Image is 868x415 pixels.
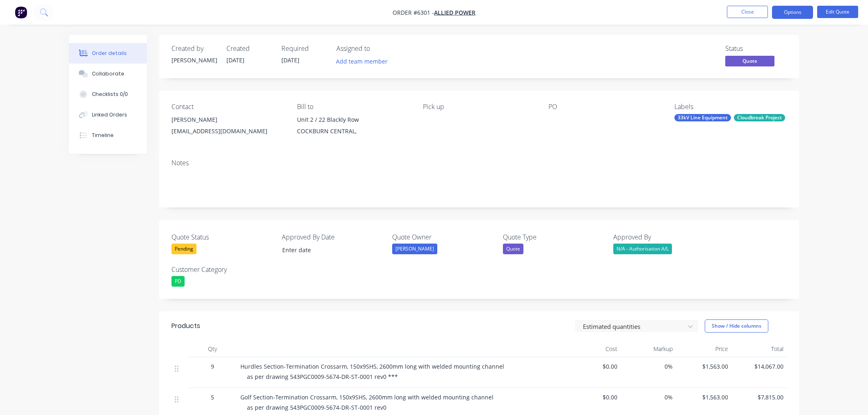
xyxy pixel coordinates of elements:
[171,321,200,331] div: Products
[817,6,858,18] button: Edit Quote
[92,50,127,57] div: Order details
[297,125,409,137] div: COCKBURN CENTRAL,
[434,9,475,16] a: Allied Power
[92,91,128,98] div: Checklists 0/0
[423,103,535,111] div: Pick up
[613,232,716,242] label: Approved By
[171,232,274,242] label: Quote Status
[240,393,493,401] span: Golf Section-Termination Crossarm, 150x9SHS, 2600mm long with welded mounting channel
[171,114,284,140] div: [PERSON_NAME][EMAIL_ADDRESS][DOMAIN_NAME]
[297,114,409,140] div: Unit 2 / 22 Blackly RowCOCKBURN CENTRAL,
[569,362,617,371] span: $0.00
[171,114,284,125] div: [PERSON_NAME]
[676,341,731,357] div: Price
[211,393,214,401] span: 5
[226,56,244,64] span: [DATE]
[297,103,409,111] div: Bill to
[247,404,386,411] span: as per drawing 543PGC0009-5674-DR-ST-0001 rev0
[725,45,787,52] div: Status
[731,341,787,357] div: Total
[332,56,392,67] button: Add team member
[171,276,185,287] div: PD
[705,319,768,333] button: Show / Hide columns
[772,6,813,19] button: Options
[226,45,272,52] div: Created
[171,103,284,111] div: Contact
[69,84,147,105] button: Checklists 0/0
[297,114,409,125] div: Unit 2 / 22 Blackly Row
[69,105,147,125] button: Linked Orders
[727,6,768,18] button: Close
[565,341,621,357] div: Cost
[171,265,274,274] label: Customer Category
[171,125,284,137] div: [EMAIL_ADDRESS][DOMAIN_NAME]
[92,132,114,139] div: Timeline
[548,103,661,111] div: PO
[336,45,418,52] div: Assigned to
[281,56,299,64] span: [DATE]
[679,362,728,371] span: $1,563.00
[211,362,214,371] span: 9
[392,244,437,254] div: [PERSON_NAME]
[569,393,617,401] span: $0.00
[503,244,523,254] div: Quote
[15,6,27,18] img: Factory
[674,114,731,121] div: 33kV Line Equipment
[171,244,196,254] div: Pending
[281,45,327,52] div: Required
[92,70,124,78] div: Collaborate
[392,232,495,242] label: Quote Owner
[621,341,676,357] div: Markup
[276,244,379,256] input: Enter date
[171,45,217,52] div: Created by
[725,56,774,66] span: Quote
[240,363,504,370] span: Hurdles Section-Termination Crossarm, 150x9SHS, 2600mm long with welded mounting channel
[613,244,672,254] div: N/A - Authorisation A/L
[247,373,398,381] span: as per drawing 543PGC0009-5674-DR-ST-0001 rev0 ***
[336,56,392,67] button: Add team member
[171,56,217,64] div: [PERSON_NAME]
[734,114,785,121] div: Cloudbreak Project
[282,232,384,242] label: Approved By Date
[735,362,783,371] span: $14,067.00
[624,362,673,371] span: 0%
[69,125,147,146] button: Timeline
[69,43,147,64] button: Order details
[679,393,728,401] span: $1,563.00
[69,64,147,84] button: Collaborate
[188,341,237,357] div: Qty
[735,393,783,401] span: $7,815.00
[171,159,787,167] div: Notes
[624,393,673,401] span: 0%
[92,111,127,119] div: Linked Orders
[393,9,434,16] span: Order #6301 -
[503,232,605,242] label: Quote Type
[674,103,787,111] div: Labels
